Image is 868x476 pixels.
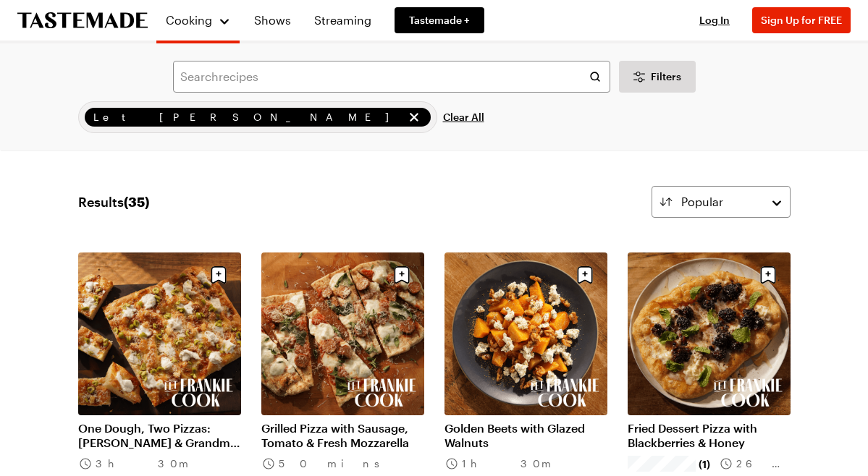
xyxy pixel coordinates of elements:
[93,109,403,125] span: Let [PERSON_NAME]
[388,261,416,289] button: Save recipe
[78,192,149,212] span: Results
[619,61,696,93] button: Desktop filters
[652,186,791,218] button: Popular
[754,261,782,289] button: Save recipe
[443,110,484,124] span: Clear All
[78,421,241,450] a: One Dough, Two Pizzas: [PERSON_NAME] & Grandma Pie
[444,421,607,450] a: Golden Beets with Glazed Walnuts
[686,13,743,27] button: Log In
[651,69,681,84] span: Filters
[699,14,730,26] span: Log In
[406,109,422,125] button: remove Let Frankie Cook
[395,7,484,33] a: Tastemade +
[571,261,599,289] button: Save recipe
[17,12,148,29] a: To Tastemade Home Page
[681,193,723,211] span: Popular
[752,7,851,33] button: Sign Up for FREE
[409,13,470,27] span: Tastemade +
[166,13,212,27] span: Cooking
[165,6,231,35] button: Cooking
[628,421,791,450] a: Fried Dessert Pizza with Blackberries & Honey
[124,194,149,210] span: ( 35 )
[443,101,484,133] button: Clear All
[205,261,232,289] button: Save recipe
[261,421,424,450] a: Grilled Pizza with Sausage, Tomato & Fresh Mozzarella
[761,14,842,26] span: Sign Up for FREE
